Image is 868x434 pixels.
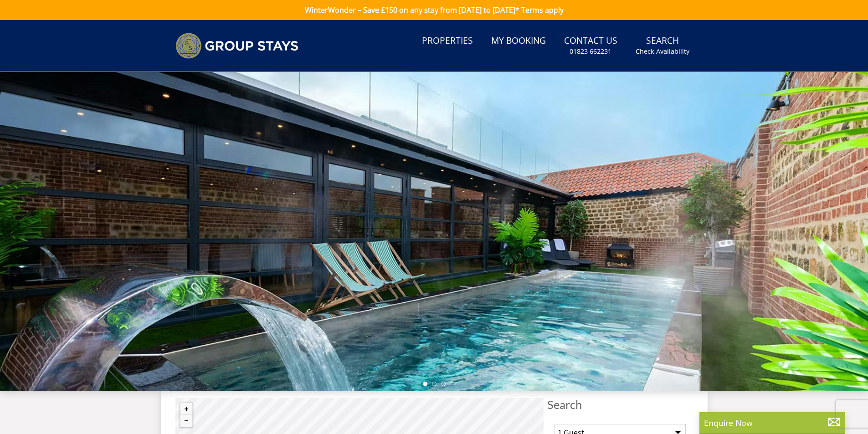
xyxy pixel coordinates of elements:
[180,403,192,415] button: Zoom in
[180,415,192,427] button: Zoom out
[704,417,841,429] p: Enquire Now
[488,31,550,51] a: My Booking
[175,33,298,59] img: Group Stays
[636,47,689,56] small: Check Availability
[570,47,611,56] small: 01823 662231
[632,31,693,61] a: SearchCheck Availability
[418,31,477,51] a: Properties
[547,398,693,411] span: Search
[560,31,621,61] a: Contact Us01823 662231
